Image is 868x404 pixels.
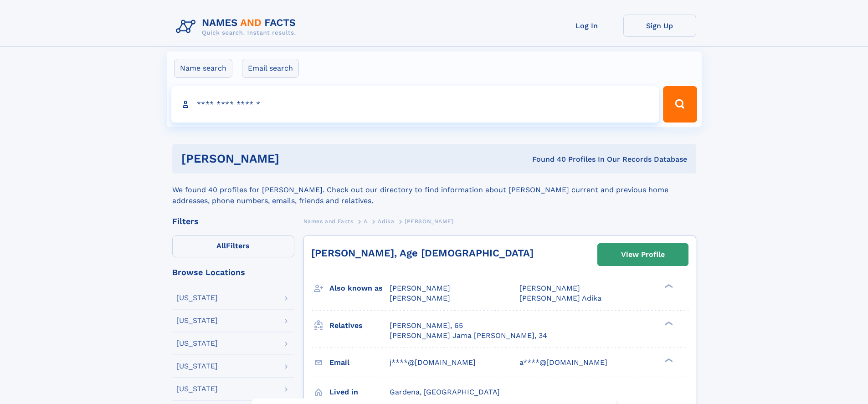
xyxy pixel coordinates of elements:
[329,384,390,400] h3: Lived in
[303,215,354,227] a: Names and Facts
[329,281,390,296] h3: Also known as
[621,244,665,265] div: View Profile
[390,321,463,331] a: [PERSON_NAME], 65
[329,318,390,333] h3: Relatives
[405,218,453,225] span: [PERSON_NAME]
[378,215,394,227] a: Adika
[519,294,601,302] span: [PERSON_NAME] Adika
[390,388,500,396] span: Gardena, [GEOGRAPHIC_DATA]
[242,59,299,78] label: Email search
[171,86,659,123] input: search input
[216,241,226,250] span: All
[176,317,218,324] div: [US_STATE]
[390,284,450,292] span: [PERSON_NAME]
[390,331,547,341] a: [PERSON_NAME] Jama [PERSON_NAME], 34
[663,283,673,289] div: ❯
[311,247,534,259] a: [PERSON_NAME], Age [DEMOGRAPHIC_DATA]
[176,363,218,370] div: [US_STATE]
[663,86,697,123] button: Search Button
[663,357,673,363] div: ❯
[406,154,687,164] div: Found 40 Profiles In Our Records Database
[390,294,450,302] span: [PERSON_NAME]
[176,385,218,393] div: [US_STATE]
[174,59,232,78] label: Name search
[329,355,390,370] h3: Email
[181,153,406,164] h1: [PERSON_NAME]
[519,284,580,292] span: [PERSON_NAME]
[176,340,218,347] div: [US_STATE]
[172,15,303,39] img: Logo Names and Facts
[598,244,688,266] a: View Profile
[172,174,696,206] div: We found 40 profiles for [PERSON_NAME]. Check out our directory to find information about [PERSON...
[172,235,294,257] label: Filters
[172,217,294,225] div: Filters
[378,218,394,225] span: Adika
[364,218,368,225] span: A
[550,15,623,37] a: Log In
[623,15,696,37] a: Sign Up
[172,268,294,276] div: Browse Locations
[663,320,673,326] div: ❯
[364,215,368,227] a: A
[176,294,218,302] div: [US_STATE]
